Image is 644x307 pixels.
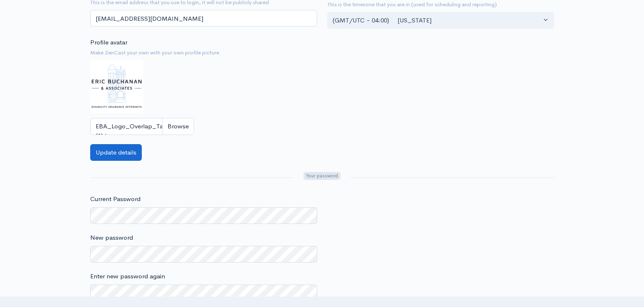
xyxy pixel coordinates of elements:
[90,38,127,47] label: Profile avatar
[90,272,165,281] label: Enter new password again
[90,194,141,204] label: Current Password
[90,233,133,243] label: New password
[90,49,317,57] small: Make ZenCast your own with your own profile picture.
[90,144,142,161] button: Update details
[327,12,554,29] button: (GMT/UTC − 04:00) New York
[333,16,541,25] div: (GMT/UTC − 04:00) [US_STATE]
[327,0,554,9] small: This is the timezone that you are in (used for scheduling and reporting)
[303,172,340,180] span: Your password
[90,60,143,113] img: ...
[90,10,317,27] input: name@example.com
